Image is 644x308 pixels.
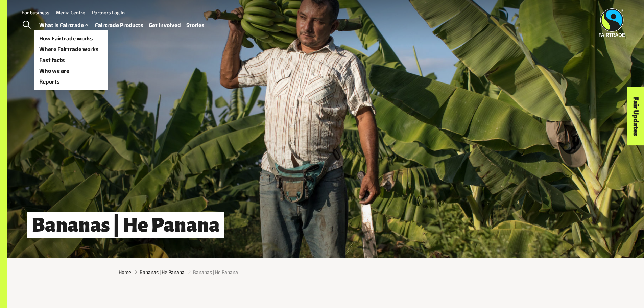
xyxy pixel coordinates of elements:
a: Home [119,268,131,276]
a: Media Centre [56,9,85,15]
a: Toggle Search [18,17,35,33]
a: Partners Log In [92,9,125,15]
a: Reports [34,76,108,87]
a: Where Fairtrade works [34,44,108,54]
span: Bananas | He Panana [193,268,238,276]
a: How Fairtrade works [34,33,108,44]
a: For business [22,9,49,15]
a: Fast facts [34,54,108,65]
a: Stories [186,20,205,30]
a: Get Involved [149,20,181,30]
a: Who we are [34,65,108,76]
a: Fairtrade Products [95,20,143,30]
img: Fairtrade Australia New Zealand logo [599,8,625,37]
a: Bananas | He Panana [140,268,185,276]
a: What is Fairtrade [39,20,90,30]
h1: Bananas | He Panana [27,212,224,238]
